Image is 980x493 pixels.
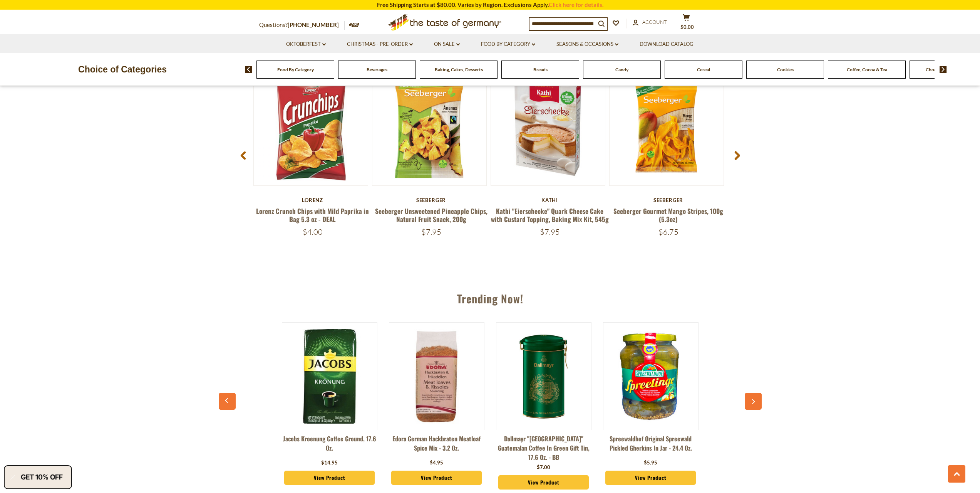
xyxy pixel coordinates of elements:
[282,329,377,424] img: Jacobs Kroenung Coffee Ground, 17.6 oz.
[372,197,491,203] div: Seeberger
[675,14,698,33] button: $0.00
[496,434,591,462] a: Dallmayr "[GEOGRAPHIC_DATA]" Guatemalan Coffee in Green Gift Tin, 17.6 oz. - BB
[288,21,339,28] a: [PHONE_NUMBER]
[549,1,603,8] a: Click here for details.
[603,434,699,457] a: Spreewaldhof Original Spreewald Pickled Gherkins in Jar - 24.4 oz.
[610,71,724,185] img: Seeberger Gourmet Mango Stripes, 100g (5.3oz)
[430,459,443,467] div: $4.95
[259,20,345,30] p: Questions?
[491,206,609,224] a: Kathi "Eierschecke" Quark Cheese Cake with Custard Topping, Baking Mix Kit, 545g
[434,40,460,49] a: On Sale
[321,459,338,467] div: $14.95
[303,227,323,237] span: $4.00
[777,67,794,72] a: Cookies
[603,329,698,424] img: Spreewaldhof Original Spreewald Pickled Gherkins in Jar - 24.4 oz.
[605,471,696,485] a: View Product
[498,475,589,490] a: View Product
[658,227,678,237] span: $6.75
[556,40,618,49] a: Seasons & Occasions
[940,66,947,73] img: next arrow
[389,434,484,457] a: Edora German Hackbraten Meatloaf Spice Mix - 3.2 oz.
[375,206,487,224] a: Seeberger Unsweetened Pineapple Chips, Natural Fruit Snack, 200g
[613,206,723,224] a: Seeberger Gourmet Mango Stripes, 100g (5.3oz)
[540,227,560,237] span: $7.95
[421,227,441,237] span: $7.95
[245,66,252,73] img: previous arrow
[277,67,314,72] a: Food By Category
[926,67,972,72] a: Chocolate & Marzipan
[697,67,710,72] a: Cereal
[347,40,413,49] a: Christmas - PRE-ORDER
[253,197,372,203] div: Lorenz
[644,459,657,467] div: $5.95
[680,24,694,30] span: $0.00
[481,40,535,49] a: Food By Category
[847,67,887,72] a: Coffee, Cocoa & Tea
[282,434,377,457] a: Jacobs Kroenung Coffee Ground, 17.6 oz.
[537,464,550,471] div: $7.00
[284,471,375,485] a: View Product
[491,71,605,185] img: Kathi "Eierschecke" Quark Cheese Cake with Custard Topping, Baking Mix Kit, 545g
[609,197,728,203] div: Seeberger
[372,71,486,185] img: Seeberger Unsweetened Pineapple Chips, Natural Fruit Snack, 200g
[256,206,369,224] a: Lorenz Crunch Chips with Mild Paprika in Bag 5.3 oz - DEAL
[391,471,482,485] a: View Product
[435,67,483,72] a: Baking, Cakes, Desserts
[491,197,609,203] div: Kathi
[615,67,628,72] a: Candy
[533,67,548,72] a: Breads
[254,71,368,185] img: Lorenz Crunch Chips with Mild Paprika in Bag 5.3 oz - DEAL
[496,329,591,424] img: Dallmayr
[223,281,758,313] div: Trending Now!
[633,18,667,27] a: Account
[286,40,326,49] a: Oktoberfest
[640,40,694,49] a: Download Catalog
[642,19,667,25] span: Account
[367,67,387,72] a: Beverages
[389,329,484,424] img: Edora German Hackbraten Meatloaf Spice Mix - 3.2 oz.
